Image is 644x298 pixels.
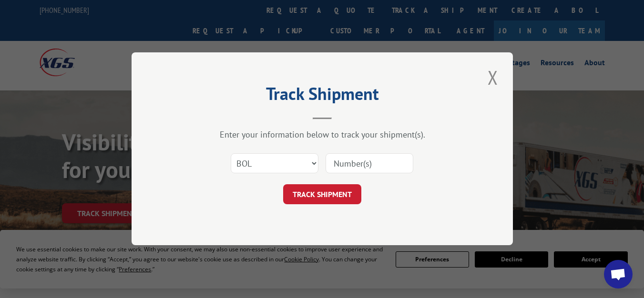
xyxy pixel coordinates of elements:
button: TRACK SHIPMENT [283,185,361,205]
h2: Track Shipment [179,87,465,105]
a: Open chat [604,260,633,288]
input: Number(s) [326,154,413,174]
div: Enter your information below to track your shipment(s). [179,129,465,140]
button: Close modal [485,64,501,90]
